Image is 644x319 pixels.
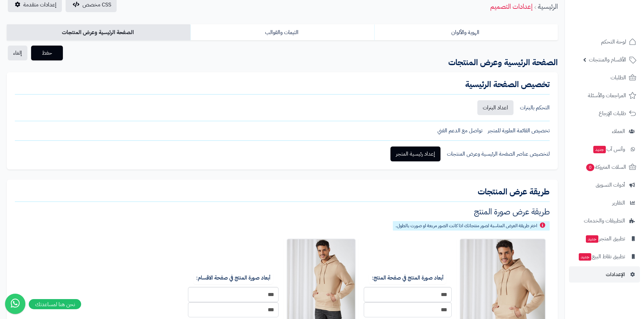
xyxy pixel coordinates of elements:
[520,104,550,112] div: التحكم بالبنرات
[15,80,550,88] h3: تخصيص الصفحة الرئيسية
[37,49,57,57] span: حفظ
[190,24,374,41] a: الثيمات والقوالب
[579,253,591,261] span: جديد
[477,100,514,115] a: اعداد البنرات
[193,271,273,285] label: أبعاد صورة المنتج في صفحة الاقسام:
[23,1,56,9] span: إعدادات متقدمة
[569,231,640,247] a: تطبيق المتجرجديد
[569,87,640,104] a: المراجعات والأسئلة
[488,127,550,135] div: تخصيص القائمة العلوية للمتجر
[569,195,640,211] a: التقارير
[589,55,626,64] span: الأقسام والمنتجات
[189,56,563,70] h3: الصفحة الرئيسية وعرض المنتجات
[569,159,640,175] a: السلات المتروكة0
[586,235,598,243] span: جديد
[15,188,550,196] h3: طريقة عرض المنتجات
[569,105,640,122] a: طلبات الإرجاع
[569,177,640,193] a: أدوات التسويق
[585,234,625,243] span: تطبيق المتجر
[569,213,640,229] a: التطبيقات والخدمات
[606,270,625,279] span: الإعدادات
[569,123,640,139] a: العملاء
[538,1,558,11] a: الرئيسية
[396,222,537,229] span: اختر طريقة العرض المناسبة لصور منتجاتك اذا كانت الصور مربعة او صورت بالطول.
[611,73,626,82] span: الطلبات
[596,180,625,190] span: أدوات التسويق
[599,109,626,118] span: طلبات الإرجاع
[593,144,625,154] span: وآتس آب
[593,146,606,153] span: جديد
[569,70,640,86] a: الطلبات
[601,37,626,47] span: لوحة التحكم
[612,127,625,136] span: العملاء
[7,24,190,41] a: الصفحة الرئيسية وعرض المنتجات
[447,150,550,158] div: لتخصيص عناصر الصفحة الرئيسية وعرض المنتجات
[15,208,550,216] h3: طريقة عرض صورة المنتج
[569,141,640,157] a: وآتس آبجديد
[31,46,63,60] button: حفظ
[369,271,446,285] label: أبعاد صورة المنتج في صفحة المنتج:
[8,46,27,60] a: إلغاء
[569,248,640,265] a: تطبيق نقاط البيعجديد
[586,164,594,171] span: 0
[612,198,625,208] span: التقارير
[588,91,626,100] span: المراجعات والأسئلة
[82,1,111,9] span: CSS مخصص
[586,162,626,172] span: السلات المتروكة
[390,147,440,161] a: إعداد رئيسية المتجر
[490,1,532,11] a: إعدادات التصميم
[578,252,625,261] span: تطبيق نقاط البيع
[569,266,640,283] a: الإعدادات
[437,127,482,135] span: تواصل مع الدعم الفني
[584,216,625,225] span: التطبيقات والخدمات
[374,24,558,41] a: الهوية والألوان
[569,34,640,50] a: لوحة التحكم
